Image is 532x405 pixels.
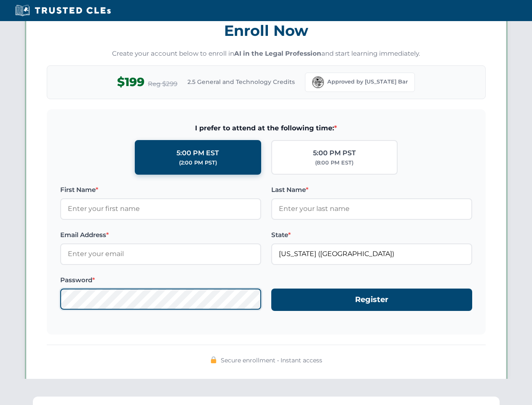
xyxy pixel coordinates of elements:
[221,356,322,365] span: Secure enrollment • Instant access
[234,49,321,57] strong: AI in the Legal Profession
[60,230,261,240] label: Email Address
[312,76,324,88] img: Florida Bar
[60,275,261,285] label: Password
[117,73,144,92] span: $199
[179,159,217,167] div: (2:00 PM PST)
[271,198,472,219] input: Enter your last name
[60,185,261,195] label: First Name
[13,4,113,17] img: Trusted CLEs
[47,49,486,59] p: Create your account below to enroll in and start learning immediately.
[60,123,472,134] span: I prefer to attend at the following time:
[176,148,219,159] div: 5:00 PM EST
[47,17,486,44] h3: Enroll Now
[210,356,217,363] img: 🔒
[60,198,261,219] input: Enter your first name
[327,78,408,86] span: Approved by [US_STATE] Bar
[271,289,472,311] button: Register
[271,185,472,195] label: Last Name
[271,230,472,240] label: State
[187,77,295,86] span: 2.5 General and Technology Credits
[315,159,353,167] div: (8:00 PM EST)
[60,243,261,265] input: Enter your email
[313,148,356,159] div: 5:00 PM PST
[271,243,472,265] input: Florida (FL)
[148,79,177,89] span: Reg $299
